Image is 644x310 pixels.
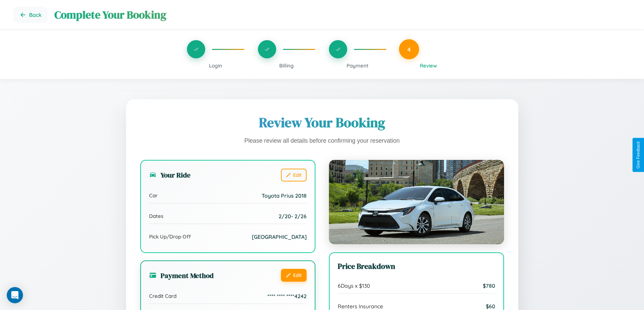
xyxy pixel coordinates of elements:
[252,233,307,240] span: [GEOGRAPHIC_DATA]
[483,282,495,289] span: $ 780
[209,62,222,69] span: Login
[281,169,307,181] button: Edit
[420,62,437,69] span: Review
[149,170,191,180] h3: Your Ride
[338,282,370,289] span: 6 Days x $ 130
[329,160,504,244] img: Toyota Prius
[54,7,630,22] h1: Complete Your Booking
[338,303,383,310] span: Renters Insurance
[149,192,158,199] span: Car
[149,233,191,240] span: Pick Up/Drop Off
[486,303,495,310] span: $ 60
[262,192,307,199] span: Toyota Prius 2018
[347,62,368,69] span: Payment
[14,7,48,23] button: Go back
[140,136,504,146] p: Please review all details before confirming your reservation
[338,261,495,272] h3: Price Breakdown
[149,293,176,299] span: Credit Card
[149,213,163,219] span: Dates
[279,62,294,69] span: Billing
[407,46,411,53] span: 4
[636,141,641,169] div: Give Feedback
[7,287,23,303] div: Open Intercom Messenger
[279,213,307,220] span: 2 / 20 - 2 / 26
[281,269,307,282] button: Edit
[149,271,214,280] h3: Payment Method
[140,113,504,132] h1: Review Your Booking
